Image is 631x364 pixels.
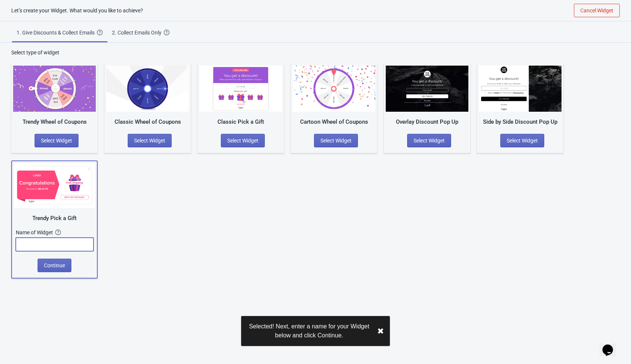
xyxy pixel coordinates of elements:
button: Select Widget [221,134,265,147]
img: cartoon_game.jpg [293,66,375,112]
div: Selected! Next, enter a name for your Widget below and click Continue. [247,322,371,340]
span: Select Widget [134,138,165,144]
button: Select Widget [128,134,172,147]
div: Trendy Wheel of Coupons [13,118,96,126]
button: Select Widget [407,134,451,147]
span: Select Widget [227,138,258,144]
button: Select Widget [35,134,78,147]
span: Select Widget [320,138,352,144]
span: Select Widget [414,138,445,144]
button: Cancel Widget [574,4,620,17]
button: Select Widget [500,134,544,147]
span: Continue [44,262,65,268]
img: full_screen_popup.jpg [386,66,468,112]
div: Classic Pick a Gift [199,118,282,126]
iframe: chat widget [599,334,623,357]
img: trendy_game.png [13,66,96,112]
img: gift_game_v2.jpg [14,163,95,208]
button: Select Widget [314,134,358,147]
span: Cancel Widget [580,7,613,13]
div: Name of Widget [16,229,55,236]
button: Continue [38,259,71,272]
img: regular_popup.jpg [479,66,562,112]
div: Cartoon Wheel of Coupons [293,118,375,126]
div: 2. Collect Emails Only [112,29,164,36]
span: Select Widget [41,138,72,144]
span: Select Widget [507,138,538,144]
div: 1. Give Discounts & Collect Emails [17,29,97,36]
div: Trendy Pick a Gift [14,214,95,223]
div: Overlay Discount Pop Up [386,118,468,126]
img: gift_game.jpg [199,66,282,112]
div: Select type of widget [11,49,620,56]
button: close [377,327,384,336]
img: classic_game.jpg [106,66,189,112]
div: Side by Side Discount Pop Up [479,118,562,126]
div: Classic Wheel of Coupons [106,118,189,126]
